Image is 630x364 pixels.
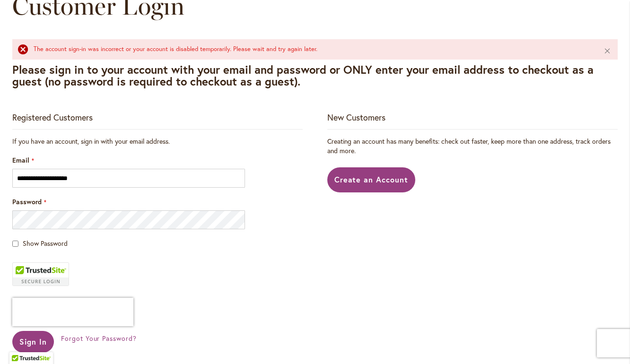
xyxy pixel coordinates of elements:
[61,334,137,343] a: Forgot Your Password?
[61,334,137,343] span: Forgot Your Password?
[12,156,29,165] span: Email
[12,137,303,146] div: If you have an account, sign in with your email address.
[12,262,69,286] div: TrustedSite Certified
[327,167,416,192] a: Create an Account
[327,112,385,123] strong: New Customers
[327,137,618,156] p: Creating an account has many benefits: check out faster, keep more than one address, track orders...
[34,45,589,54] div: The account sign-in was incorrect or your account is disabled temporarily. Please wait and try ag...
[12,197,42,206] span: Password
[334,174,409,184] span: Create an Account
[12,298,133,326] iframe: reCAPTCHA
[7,330,34,357] iframe: Launch Accessibility Center
[12,112,93,123] strong: Registered Customers
[23,239,68,248] span: Show Password
[12,62,594,89] strong: Please sign in to your account with your email and password or ONLY enter your email address to c...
